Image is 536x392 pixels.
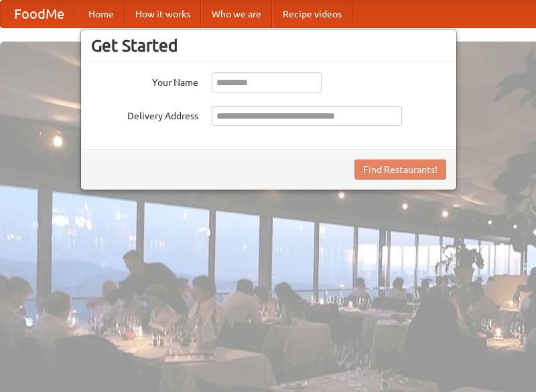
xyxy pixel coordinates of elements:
h3: Get Started [91,36,446,56]
label: Delivery Address [91,106,198,123]
a: FoodMe [1,1,78,27]
a: Recipe videos [272,1,352,27]
a: Who we are [201,1,272,27]
a: Home [78,1,125,27]
button: Find Restaurants! [354,159,446,180]
label: Your Name [91,72,198,89]
a: How it works [125,1,201,27]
